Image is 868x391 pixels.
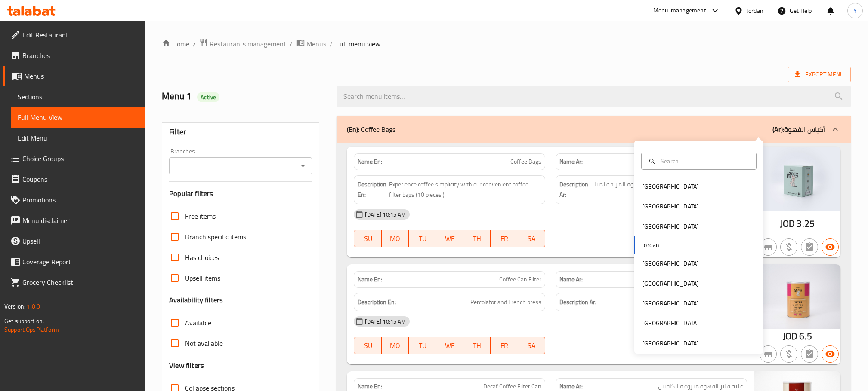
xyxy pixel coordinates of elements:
[382,337,409,354] button: MO
[162,90,326,103] h2: Menu 1
[22,236,138,246] span: Upsell
[642,279,699,288] div: [GEOGRAPHIC_DATA]
[3,148,145,169] a: Choice Groups
[22,153,138,164] span: Choice Groups
[797,215,815,232] span: 3.25
[337,116,851,143] div: (En): Coffee Bags(Ar):أكياس القهوة
[801,238,818,256] button: Not has choices
[760,238,777,256] button: Not branch specific item
[389,179,541,200] span: Experience coffee simplicity with our convenient coffee filter bags (10 pieces )
[18,92,138,102] span: Sections
[22,30,138,40] span: Edit Restaurant
[491,337,518,354] button: FR
[296,38,326,49] a: Menus
[440,232,460,245] span: WE
[463,230,491,247] button: TH
[358,275,382,284] strong: Name En:
[169,295,223,305] h3: Availability filters
[499,275,541,284] span: Coffee Can Filter
[463,337,491,354] button: TH
[197,93,219,101] span: Active
[162,39,189,49] a: Home
[22,195,138,205] span: Promotions
[822,238,839,256] button: Available
[642,259,699,268] div: [GEOGRAPHIC_DATA]
[409,337,436,354] button: TU
[197,92,219,102] div: Active
[642,339,699,348] div: [GEOGRAPHIC_DATA]
[593,179,743,200] span: استمتع ببساطة القهوة مع أكياس فلتر القهوة المريحة لدينا (10 قطع)
[358,232,378,245] span: SU
[347,124,395,134] p: Coffee Bags
[3,210,145,231] a: Menu disclaimer
[522,339,542,352] span: SA
[470,297,541,308] span: Percolator and French press
[185,252,219,263] span: Has choices
[559,297,596,308] strong: Description Ar:
[11,128,145,148] a: Edit Menu
[169,189,312,199] h3: Popular filters
[754,147,840,211] img: filter_coffee_bag__45_deg638907639783498921.jpg
[494,339,514,352] span: FR
[354,230,381,247] button: SU
[801,345,818,363] button: Not has choices
[518,230,545,247] button: SA
[18,112,138,122] span: Full Menu View
[330,39,333,49] li: /
[361,318,409,326] span: [DATE] 10:15 AM
[3,272,145,293] a: Grocery Checklist
[22,215,138,226] span: Menu disclaimer
[169,123,312,141] div: Filter
[491,230,518,247] button: FR
[358,339,378,352] span: SU
[409,230,436,247] button: TU
[780,345,797,363] button: Purchased item
[747,6,763,15] div: Jordan
[559,382,583,391] strong: Name Ar:
[788,67,851,82] span: Export Menu
[822,345,839,363] button: Available
[436,230,463,247] button: WE
[22,277,138,287] span: Grocery Checklist
[358,179,387,200] strong: Description En:
[754,264,840,329] img: Filter_coffee_jpeg638907640193109411.jpg
[3,45,145,66] a: Branches
[642,222,699,231] div: [GEOGRAPHIC_DATA]
[22,257,138,267] span: Coverage Report
[440,339,460,352] span: WE
[642,299,699,308] div: [GEOGRAPHIC_DATA]
[559,275,583,284] strong: Name Ar:
[772,123,784,136] b: (Ar):
[27,301,40,312] span: 1.0.0
[3,24,145,45] a: Edit Restaurant
[11,107,145,128] a: Full Menu View
[169,360,204,370] h3: View filters
[199,38,286,49] a: Restaurants management
[657,156,751,166] input: Search
[518,337,545,354] button: SA
[436,337,463,354] button: WE
[642,182,699,191] div: [GEOGRAPHIC_DATA]
[337,86,851,107] input: search
[358,297,396,308] strong: Description En:
[780,238,797,256] button: Purchased item
[412,339,432,352] span: TU
[3,169,145,189] a: Coupons
[162,38,851,49] nav: breadcrumb
[385,339,405,352] span: MO
[760,345,777,363] button: Not branch specific item
[559,157,583,166] strong: Name Ar:
[510,157,541,166] span: Coffee Bags
[3,66,145,86] a: Menus
[18,133,138,143] span: Edit Menu
[358,382,382,391] strong: Name En:
[642,318,699,328] div: [GEOGRAPHIC_DATA]
[361,211,409,219] span: [DATE] 10:15 AM
[385,232,405,245] span: MO
[494,232,514,245] span: FR
[795,69,844,80] span: Export Menu
[412,232,432,245] span: TU
[467,232,487,245] span: TH
[290,39,293,49] li: /
[559,179,591,200] strong: Description Ar:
